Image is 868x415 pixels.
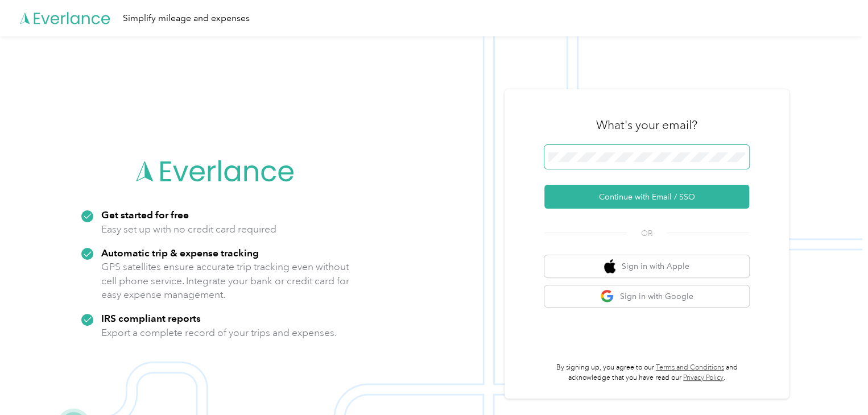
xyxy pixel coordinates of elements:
[604,259,615,273] img: apple logo
[656,363,724,372] a: Terms and Conditions
[600,289,614,304] img: google logo
[101,260,350,302] p: GPS satellites ensure accurate trip tracking even without cell phone service. Integrate your bank...
[101,247,259,259] strong: Automatic trip & expense tracking
[627,227,667,239] span: OR
[683,374,724,382] a: Privacy Policy
[596,117,697,133] h3: What's your email?
[544,285,749,308] button: google logoSign in with Google
[123,11,250,26] div: Simplify mileage and expenses
[101,222,276,236] p: Easy set up with no credit card required
[101,326,337,340] p: Export a complete record of your trips and expenses.
[544,185,749,209] button: Continue with Email / SSO
[101,209,189,221] strong: Get started for free
[544,255,749,277] button: apple logoSign in with Apple
[101,312,201,324] strong: IRS compliant reports
[544,363,749,383] p: By signing up, you agree to our and acknowledge that you have read our .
